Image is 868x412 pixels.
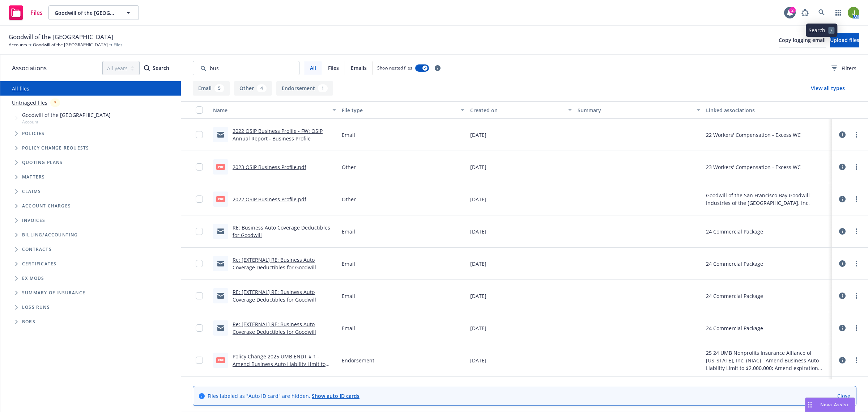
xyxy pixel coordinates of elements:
[196,131,203,138] input: Toggle Row Selected
[216,196,225,202] span: pdf
[196,196,203,203] input: Toggle Row Selected
[470,324,486,332] span: [DATE]
[852,227,861,236] a: more
[233,164,306,171] a: 2023 OSIP Business Profile.pdf
[312,392,359,399] a: Show auto ID cards
[193,81,230,96] button: Email
[342,292,355,300] span: Email
[48,5,139,20] button: Goodwill of the [GEOGRAPHIC_DATA]
[706,324,763,332] div: 24 Commercial Package
[22,247,52,252] span: Contracts
[22,131,45,136] span: Policies
[830,33,859,47] button: Upload files
[799,81,856,96] button: View all types
[22,204,71,208] span: Account charges
[234,81,272,96] button: Other
[22,160,63,165] span: Quoting plans
[470,131,486,139] span: [DATE]
[342,131,355,139] span: Email
[30,10,43,16] span: Files
[837,392,850,400] a: Close
[12,85,29,92] a: All files
[706,292,763,300] div: 24 Commercial Package
[852,259,861,268] a: more
[852,324,861,332] a: more
[805,398,814,412] div: Drag to move
[342,106,457,114] div: File type
[22,320,35,324] span: BORs
[805,398,855,412] button: Nova Assist
[214,84,224,92] div: 5
[9,32,114,42] span: Goodwill of the [GEOGRAPHIC_DATA]
[831,61,856,75] button: Filters
[233,321,316,335] a: Re: [EXTERNAL] RE: Business Auto Coverage Deductibles for Goodwill
[779,33,826,47] button: Copy logging email
[328,64,339,72] span: Files
[196,228,203,235] input: Toggle Row Selected
[22,305,50,310] span: Loss Runs
[22,291,85,295] span: Summary of insurance
[114,42,123,48] span: Files
[22,262,56,266] span: Certificates
[467,101,574,119] button: Created on
[233,353,325,375] a: Policy Change 2025 UMB ENDT # 1 - Amend Business Auto Liability Limit to $2,000,000.pdf
[22,111,111,119] span: Goodwill of the [GEOGRAPHIC_DATA]
[233,196,306,203] a: 2022 OSIP Business Profile.pdf
[342,163,356,171] span: Other
[706,260,763,268] div: 24 Commercial Package
[196,357,203,364] input: Toggle Row Selected
[216,357,225,363] span: pdf
[798,5,812,20] a: Report a Bug
[196,163,203,171] input: Toggle Row Selected
[196,260,203,267] input: Toggle Row Selected
[852,163,861,171] a: more
[210,101,339,119] button: Name
[233,289,316,303] a: RE: [EXTERNAL] RE: Business Auto Coverage Deductibles for Goodwill
[22,276,44,281] span: Ex Mods
[342,324,355,332] span: Email
[22,233,78,237] span: Billing/Accounting
[233,256,316,271] a: Re: [EXTERNAL] RE: Business Auto Coverage Deductibles for Goodwill
[310,64,316,72] span: All
[789,7,796,13] div: 2
[814,5,829,20] a: Search
[706,163,801,171] div: 23 Workers' Compensation - Excess WC
[470,163,486,171] span: [DATE]
[848,7,859,18] img: photo
[33,42,108,48] a: Goodwill of the [GEOGRAPHIC_DATA]
[830,37,859,43] span: Upload files
[779,37,826,43] span: Copy logging email
[22,119,111,125] span: Account
[196,292,203,299] input: Toggle Row Selected
[6,3,46,23] a: Files
[50,98,60,107] div: 3
[831,5,846,20] a: Switch app
[0,228,181,329] div: Folder Tree Example
[339,101,468,119] button: File type
[12,63,47,73] span: Associations
[842,64,856,72] span: Filters
[276,81,333,96] button: Endorsement
[852,130,861,139] a: more
[0,110,181,228] div: Tree Example
[377,65,412,71] span: Show nested files
[257,84,267,92] div: 4
[22,218,46,223] span: Invoices
[706,131,801,139] div: 22 Workers' Compensation - Excess WC
[22,175,45,179] span: Matters
[703,101,832,119] button: Linked associations
[213,106,328,114] div: Name
[706,192,829,207] div: Goodwill of the San Francisco Bay Goodwill Industries of the [GEOGRAPHIC_DATA], Inc.
[9,42,27,48] a: Accounts
[22,189,41,194] span: Claims
[852,195,861,203] a: more
[196,324,203,332] input: Toggle Row Selected
[706,349,829,372] div: 25 24 UMB Nonprofits Insurance Alliance of [US_STATE], Inc. (NIAC) - Amend Business Auto Liabilit...
[196,106,203,114] input: Select all
[144,61,169,75] div: Search
[470,292,486,300] span: [DATE]
[12,99,47,106] a: Untriaged files
[820,402,849,408] span: Nova Assist
[706,106,829,114] div: Linked associations
[342,260,355,268] span: Email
